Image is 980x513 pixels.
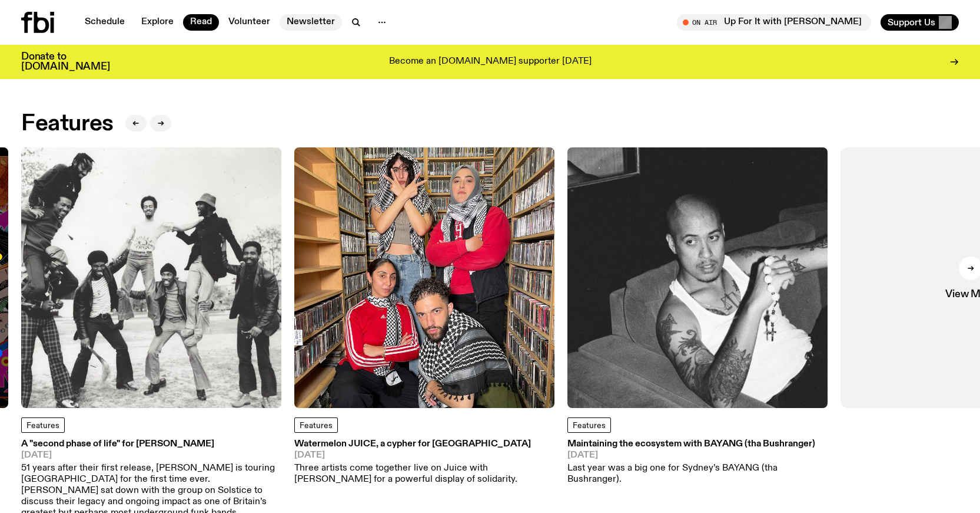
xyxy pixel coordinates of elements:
[21,451,281,460] span: [DATE]
[294,451,554,460] span: [DATE]
[294,440,554,449] h3: Watermelon JUICE, a cypher for [GEOGRAPHIC_DATA]
[389,57,592,67] p: Become an [DOMAIN_NAME] supporter [DATE]
[567,440,828,485] a: Maintaining the ecosystem with BAYANG (tha Bushranger)[DATE]Last year was a big one for Sydney’s ...
[888,17,935,28] span: Support Us
[183,14,219,31] a: Read
[21,113,114,134] h2: Features
[567,463,828,485] p: Last year was a big one for Sydney’s BAYANG (tha Bushranger).
[21,52,110,72] h3: Donate to [DOMAIN_NAME]
[221,14,277,31] a: Volunteer
[567,451,828,460] span: [DATE]
[294,463,554,485] p: Three artists come together live on Juice with [PERSON_NAME] for a powerful display of solidarity.
[134,14,181,31] a: Explore
[21,440,281,449] h3: A "second phase of life" for [PERSON_NAME]
[881,14,959,31] button: Support Us
[567,440,828,449] h3: Maintaining the ecosystem with BAYANG (tha Bushranger)
[567,417,611,433] a: Features
[21,417,65,433] a: Features
[26,422,59,430] span: Features
[294,417,338,433] a: Features
[300,422,333,430] span: Features
[294,440,554,485] a: Watermelon JUICE, a cypher for [GEOGRAPHIC_DATA][DATE]Three artists come together live on Juice w...
[677,14,871,31] button: On AirUp For It with [PERSON_NAME]
[280,14,342,31] a: Newsletter
[78,14,132,31] a: Schedule
[567,147,828,408] img: Black and white image of BAYANG sitting on a couch. He is wearing a white singlet and black pants...
[21,147,281,408] img: The image is a black and white photo of the 8 members of the band Cymande standing outside. Some ...
[573,422,606,430] span: Features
